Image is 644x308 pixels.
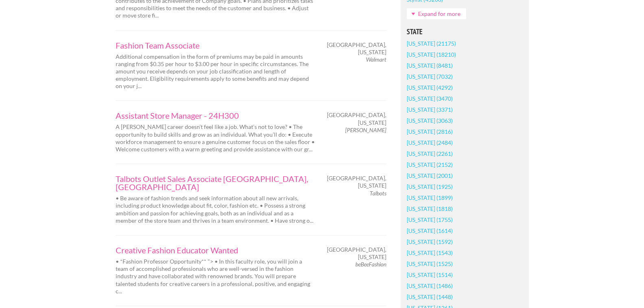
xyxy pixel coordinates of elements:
a: [US_STATE] (21175) [407,38,456,49]
p: A [PERSON_NAME] career doesn’t feel like a job. What’s not to love? • The opportunity to build sk... [116,123,315,153]
a: [US_STATE] (1925) [407,181,453,192]
a: [US_STATE] (1525) [407,258,453,269]
p: • Be aware of fashion trends and seek information about all new arrivals, including product knowl... [116,195,315,224]
a: [US_STATE] (1899) [407,192,453,203]
a: [US_STATE] (1448) [407,291,453,302]
a: [US_STATE] (3470) [407,93,453,104]
a: Assistant Store Manager - 24H300 [116,111,315,120]
h5: State [407,28,523,35]
a: [US_STATE] (2484) [407,137,453,148]
em: [PERSON_NAME] [345,126,386,133]
a: Creative Fashion Educator Wanted [116,246,315,254]
a: [US_STATE] (4292) [407,82,453,93]
em: Talbots [370,190,386,197]
p: Additional compensation in the form of premiums may be paid in amounts ranging from $0.35 per hou... [116,53,315,90]
a: [US_STATE] (1755) [407,214,453,225]
a: [US_STATE] (18210) [407,49,456,60]
a: [US_STATE] (1543) [407,247,453,258]
a: [US_STATE] (2816) [407,126,453,137]
a: [US_STATE] (3063) [407,115,453,126]
a: [US_STATE] (7032) [407,71,453,82]
a: [US_STATE] (3371) [407,104,453,115]
a: [US_STATE] (8481) [407,60,453,71]
a: [US_STATE] (1514) [407,269,453,280]
a: [US_STATE] (1614) [407,225,453,236]
p: • *Fashion Professor Opportunity** "> • In this faculty role, you will join a team of accomplishe... [116,258,315,295]
a: [US_STATE] (2001) [407,170,453,181]
em: beBeeFashion [355,261,386,268]
a: [US_STATE] (1486) [407,280,453,291]
a: [US_STATE] (1592) [407,236,453,247]
em: Walmart [366,56,386,63]
span: [GEOGRAPHIC_DATA], [US_STATE] [327,111,386,126]
a: [US_STATE] (2152) [407,159,453,170]
span: [GEOGRAPHIC_DATA], [US_STATE] [327,41,386,56]
a: Talbots Outlet Sales Associate [GEOGRAPHIC_DATA], [GEOGRAPHIC_DATA] [116,175,315,191]
a: Expand for more [407,8,466,19]
a: [US_STATE] (1818) [407,203,453,214]
span: [GEOGRAPHIC_DATA], [US_STATE] [327,246,386,261]
a: Fashion Team Associate [116,41,315,49]
span: [GEOGRAPHIC_DATA], [US_STATE] [327,175,386,189]
a: [US_STATE] (2261) [407,148,453,159]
